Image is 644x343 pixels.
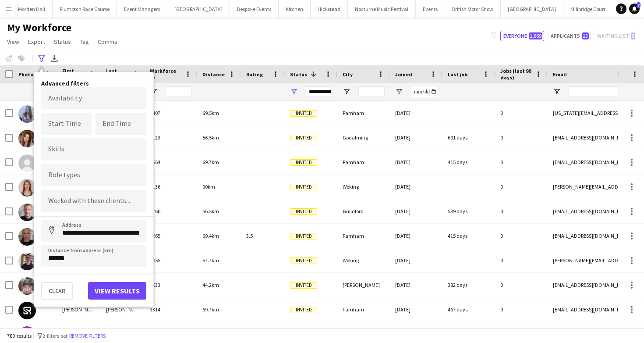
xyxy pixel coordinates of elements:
[150,88,158,96] button: Open Filter Menu
[18,154,36,172] img: Isabella Scott
[348,0,416,18] button: Nocturne Music Festival
[18,277,36,295] img: Ramesh K c
[337,101,390,125] div: Farnham
[145,297,197,322] div: 3314
[495,248,548,272] div: 0
[41,79,146,87] h4: Advanced filters
[41,282,73,300] button: Clear
[145,150,197,174] div: 3564
[18,204,36,221] img: Josh Goldingay
[337,297,390,322] div: Farnham
[18,105,36,123] img: Georgia Eade
[337,175,390,199] div: Woking
[25,36,49,47] a: Export
[202,159,219,165] span: 69.7km
[202,71,225,78] span: Distance
[290,88,298,96] button: Open Filter Menu
[117,0,167,18] button: Event Managers
[495,224,548,248] div: 0
[290,135,317,141] span: Invited
[145,199,197,223] div: 2760
[145,273,197,297] div: 3533
[390,273,442,297] div: [DATE]
[411,86,437,97] input: Joined Filter Input
[529,32,542,39] span: 1,069
[7,21,71,34] span: My Workforce
[80,38,89,46] span: Tag
[94,36,121,47] a: Comms
[145,224,197,248] div: 3565
[390,297,442,322] div: [DATE]
[62,68,85,81] span: First Name
[337,248,390,272] div: Woking
[395,88,403,96] button: Open Filter Menu
[54,38,71,46] span: Status
[629,4,640,14] a: 7
[11,0,53,18] button: Morden Hall
[145,248,197,272] div: 4055
[337,125,390,150] div: Godalming
[106,68,129,81] span: Last Name
[49,53,60,64] app-action-btn: Export XLSX
[395,71,412,78] span: Joined
[442,273,495,297] div: 382 days
[390,248,442,272] div: [DATE]
[495,273,548,297] div: 0
[230,0,279,18] button: Bespoke Events
[390,101,442,125] div: [DATE]
[28,38,45,46] span: Export
[202,208,219,214] span: 56.5km
[500,68,532,81] span: Jobs (last 90 days)
[18,302,36,319] img: Ruslan Samodurov
[76,36,92,47] a: Tag
[337,150,390,174] div: Farnham
[202,183,215,190] span: 60km
[202,282,219,288] span: 44.2km
[290,307,317,313] span: Invited
[553,71,567,78] span: Email
[18,71,33,78] span: Photo
[167,0,230,18] button: [GEOGRAPHIC_DATA]
[290,282,317,289] span: Invited
[36,53,47,64] app-action-btn: Advanced filters
[145,175,197,199] div: 1136
[145,125,197,150] div: 2123
[48,145,139,153] input: Type to search skills...
[390,199,442,223] div: [DATE]
[495,175,548,199] div: 0
[18,130,36,147] img: Helen Mahony
[337,199,390,223] div: Guildford
[202,257,219,264] span: 57.7km
[637,2,640,8] span: 7
[442,224,495,248] div: 415 days
[442,297,495,322] div: 467 days
[495,297,548,322] div: 0
[202,110,219,116] span: 69.5km
[48,171,139,179] input: Type to search role types...
[500,31,544,41] button: Everyone1,069
[390,224,442,248] div: [DATE]
[548,31,591,41] button: Applicants15
[495,101,548,125] div: 0
[442,150,495,174] div: 415 days
[7,38,19,46] span: View
[290,233,317,239] span: Invited
[50,36,74,47] a: Status
[390,125,442,150] div: [DATE]
[501,0,563,18] button: [GEOGRAPHIC_DATA]
[101,297,145,322] div: [PERSON_NAME]
[67,331,107,341] button: Remove filters
[279,0,311,18] button: Kitchen
[337,273,390,297] div: [PERSON_NAME]
[495,150,548,174] div: 0
[290,208,317,215] span: Invited
[290,159,317,166] span: Invited
[311,0,348,18] button: Hickstead
[241,224,285,248] div: 3.5
[166,86,192,97] input: Workforce ID Filter Input
[495,199,548,223] div: 0
[495,125,548,150] div: 0
[445,0,501,18] button: British Motor Show
[4,36,23,47] a: View
[202,232,219,239] span: 69.4km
